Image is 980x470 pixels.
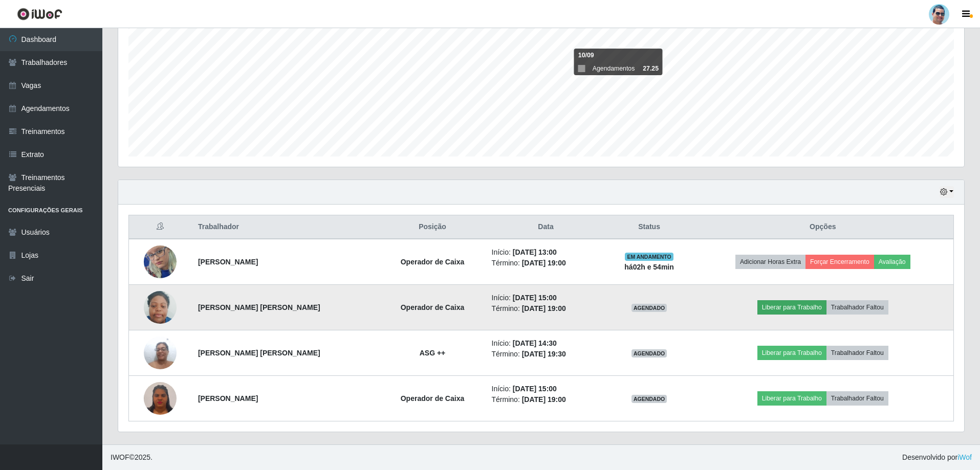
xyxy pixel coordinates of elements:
button: Liberar para Trabalho [757,346,826,360]
strong: [PERSON_NAME] [198,258,258,266]
li: Início: [492,338,600,349]
strong: Operador de Caixa [401,258,465,266]
button: Forçar Encerramento [805,255,874,269]
li: Término: [492,303,600,314]
li: Término: [492,258,600,268]
span: EM ANDAMENTO [625,253,673,261]
img: 1709225632480.jpeg [144,286,177,329]
strong: há 02 h e 54 min [624,263,674,271]
span: AGENDADO [631,349,667,357]
strong: [PERSON_NAME] [198,394,258,402]
strong: Operador de Caixa [401,303,465,311]
time: [DATE] 13:00 [513,248,557,256]
th: Status [606,215,692,239]
time: [DATE] 19:00 [522,259,566,267]
img: 1703019417577.jpeg [144,331,177,374]
img: CoreUI Logo [17,8,62,20]
button: Liberar para Trabalho [757,300,826,315]
span: AGENDADO [631,395,667,403]
strong: [PERSON_NAME] [PERSON_NAME] [198,303,320,311]
button: Liberar para Trabalho [757,391,826,406]
time: [DATE] 19:00 [522,304,566,312]
span: Desenvolvido por [902,452,972,463]
strong: ASG ++ [420,349,446,357]
button: Adicionar Horas Extra [735,255,805,269]
time: [DATE] 19:30 [522,350,566,358]
span: © 2025 . [111,452,153,463]
button: Trabalhador Faltou [826,391,888,406]
span: AGENDADO [631,304,667,312]
th: Trabalhador [192,215,380,239]
th: Opções [692,215,954,239]
th: Posição [379,215,485,239]
th: Data [486,215,606,239]
li: Início: [492,247,600,258]
li: Término: [492,349,600,360]
button: Trabalhador Faltou [826,346,888,360]
img: 1752886707341.jpeg [144,381,177,416]
time: [DATE] 15:00 [513,385,557,393]
img: 1751983105280.jpeg [144,227,177,297]
time: [DATE] 19:00 [522,395,566,404]
a: iWof [957,453,972,461]
button: Avaliação [874,255,910,269]
button: Trabalhador Faltou [826,300,888,315]
time: [DATE] 15:00 [513,294,557,302]
li: Início: [492,384,600,394]
li: Início: [492,293,600,303]
strong: Operador de Caixa [401,394,465,402]
strong: [PERSON_NAME] [PERSON_NAME] [198,349,320,357]
li: Término: [492,394,600,405]
span: IWOF [111,453,129,461]
time: [DATE] 14:30 [513,339,557,347]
